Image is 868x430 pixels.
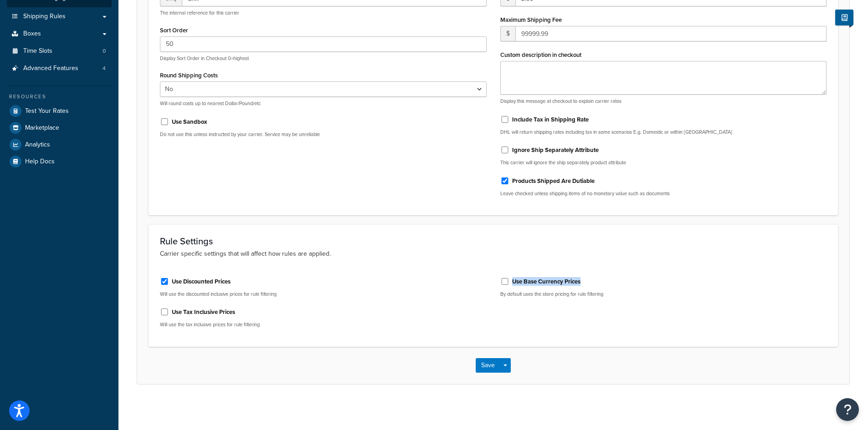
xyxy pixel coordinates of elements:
[500,26,515,41] span: $
[500,16,562,23] label: Maximum Shipping Fee
[7,60,112,77] a: Advanced Features4
[172,308,235,316] label: Use Tax Inclusive Prices
[500,98,827,105] p: Display this message at checkout to explain carrier rates
[160,131,487,138] p: Do not use this unless instructed by your carrier. Service may be unreliable
[25,107,69,115] span: Test Your Rates
[500,291,827,298] p: By default uses the store pricing for rule filtering
[160,72,218,79] label: Round Shipping Costs
[23,65,78,72] span: Advanced Features
[172,118,207,126] label: Use Sandbox
[7,137,112,153] a: Analytics
[103,65,106,72] span: 4
[7,8,112,25] a: Shipping Rules
[25,141,50,149] span: Analytics
[7,93,112,101] div: Resources
[103,47,106,55] span: 0
[7,153,112,170] a: Help Docs
[835,10,853,25] button: Show Help Docs
[500,51,581,58] label: Custom description in checkout
[160,291,487,298] p: Will use the discounted inclusive prices for rule filtering
[512,177,595,185] label: Products Shipped Are Dutiable
[160,321,487,328] p: Will use the tax inclusive prices for rule filtering
[160,10,487,16] p: The internal reference for this carrier
[160,249,827,259] p: Carrier specific settings that will affect how rules are applied.
[512,116,589,124] label: Include Tax in Shipping Rate
[23,30,41,38] span: Boxes
[23,47,52,55] span: Time Slots
[512,278,580,286] label: Use Base Currency Prices
[25,158,55,166] span: Help Docs
[172,278,231,286] label: Use Discounted Prices
[7,120,112,136] a: Marketplace
[500,129,827,136] p: DHL will return shipping rates including tax in some scenarios E.g. Domestic or within [GEOGRAPHI...
[512,146,599,154] label: Ignore Ship Separately Attribute
[7,60,112,77] li: Advanced Features
[500,159,827,166] p: This carrier will ignore the ship separately product attribute
[7,103,112,119] a: Test Your Rates
[7,25,112,42] a: Boxes
[25,124,59,132] span: Marketplace
[500,190,827,197] p: Leave checked unless shipping items of no monetary value such as documents
[7,43,112,60] li: Time Slots
[476,358,500,373] button: Save
[160,27,188,34] label: Sort Order
[836,398,859,421] button: Open Resource Center
[23,13,66,20] span: Shipping Rules
[160,100,487,107] p: Will round costs up to nearest Dollar/Pound/etc
[160,55,487,62] p: Display Sort Order in Checkout 0=highest
[7,43,112,60] a: Time Slots0
[160,236,827,246] h3: Rule Settings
